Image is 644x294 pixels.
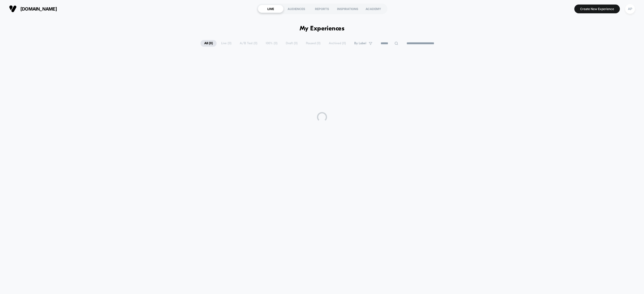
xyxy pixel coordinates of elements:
[360,5,386,13] div: ACADEMY
[8,5,58,13] button: [DOMAIN_NAME]
[335,5,360,13] div: INSPIRATIONS
[309,5,335,13] div: REPORTS
[574,5,620,13] button: Create New Experience
[300,25,345,32] h1: My Experiences
[624,4,636,14] button: AP
[9,5,17,13] img: Visually logo
[354,41,366,45] span: By Label
[625,4,635,14] div: AP
[200,40,217,47] span: All ( 0 )
[20,6,57,12] span: [DOMAIN_NAME]
[284,5,309,13] div: AUDIENCES
[258,5,284,13] div: LIVE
